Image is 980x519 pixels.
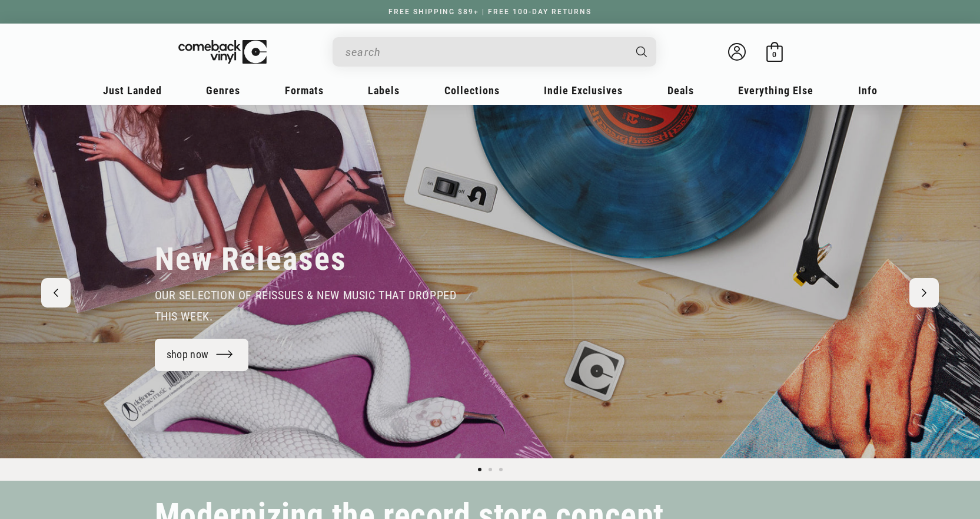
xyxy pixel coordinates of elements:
[41,278,71,308] button: Previous slide
[772,50,776,59] span: 0
[155,240,347,279] h2: New Releases
[285,84,324,97] span: Formats
[474,464,485,475] button: Load slide 1 of 3
[909,278,939,308] button: Next slide
[667,84,694,97] span: Deals
[206,84,240,97] span: Genres
[738,84,813,97] span: Everything Else
[444,84,500,97] span: Collections
[377,8,603,16] a: FREE SHIPPING $89+ | FREE 100-DAY RETURNS
[346,40,624,64] input: search
[485,464,496,475] button: Load slide 2 of 3
[155,288,457,323] span: our selection of reissues & new music that dropped this week.
[858,84,878,97] span: Info
[544,84,623,97] span: Indie Exclusives
[496,464,506,475] button: Load slide 3 of 3
[368,84,400,97] span: Labels
[103,84,162,97] span: Just Landed
[626,37,657,67] button: Search
[333,37,656,67] div: Search
[155,339,249,371] a: shop now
